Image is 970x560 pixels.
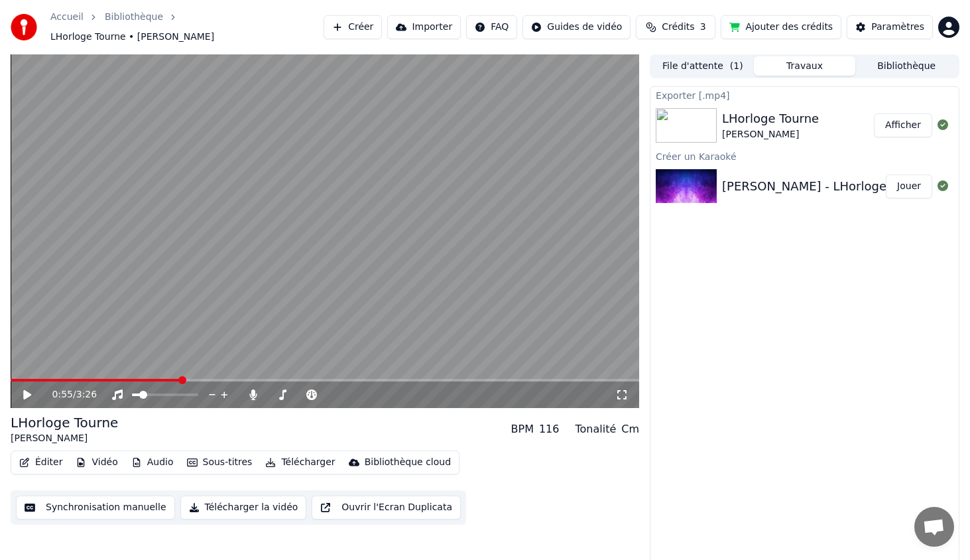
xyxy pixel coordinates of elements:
[722,109,819,128] div: LHorloge Tourne
[16,496,175,520] button: Synchronisation manuelle
[721,15,841,39] button: Ajouter des crédits
[886,175,932,198] button: Jouer
[105,11,163,24] a: Bibliothèque
[722,177,930,196] div: [PERSON_NAME] - LHorloge Tourne
[636,15,715,39] button: Crédits3
[14,453,68,472] button: Éditer
[914,507,954,547] div: Ouvrir le chat
[52,388,84,401] div: /
[539,421,560,437] div: 116
[126,453,179,472] button: Audio
[575,421,616,437] div: Tonalité
[387,15,461,39] button: Importer
[260,453,340,472] button: Télécharger
[50,31,214,44] span: LHorloge Tourne • [PERSON_NAME]
[365,456,451,469] div: Bibliothèque cloud
[652,56,754,76] button: File d'attente
[722,128,819,141] div: [PERSON_NAME]
[511,421,534,437] div: BPM
[50,11,324,44] nav: breadcrumb
[650,148,959,164] div: Créer un Karaoké
[855,56,957,76] button: Bibliothèque
[50,11,84,24] a: Accueil
[11,14,37,40] img: youka
[874,113,932,137] button: Afficher
[621,421,639,437] div: Cm
[324,15,382,39] button: Créer
[180,496,307,520] button: Télécharger la vidéo
[312,496,461,520] button: Ouvrir l'Ecran Duplicata
[11,413,118,432] div: LHorloge Tourne
[11,432,118,445] div: [PERSON_NAME]
[650,87,959,103] div: Exporter [.mp4]
[662,21,694,34] span: Crédits
[700,21,706,34] span: 3
[730,60,743,73] span: ( 1 )
[871,21,924,34] div: Paramètres
[847,15,933,39] button: Paramètres
[466,15,517,39] button: FAQ
[522,15,631,39] button: Guides de vidéo
[70,453,123,472] button: Vidéo
[52,388,73,401] span: 0:55
[754,56,856,76] button: Travaux
[182,453,258,472] button: Sous-titres
[76,388,97,401] span: 3:26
